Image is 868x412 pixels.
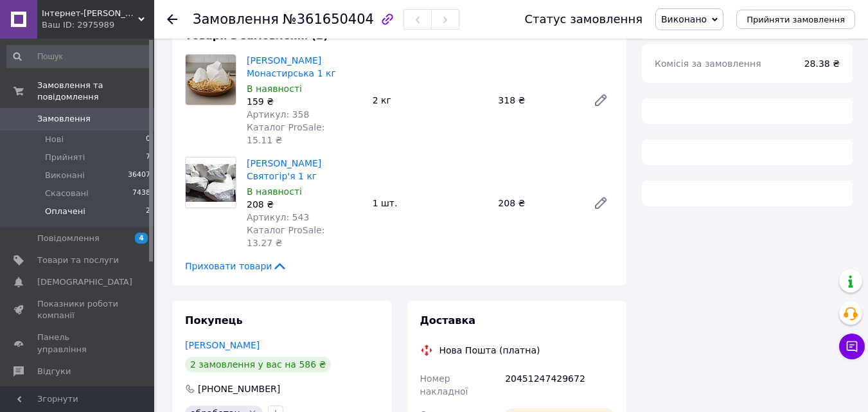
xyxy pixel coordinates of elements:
span: Інтернет-Магазин Хамеліон [42,8,138,19]
div: 2 кг [368,91,493,109]
span: Нові [45,134,64,145]
div: 208 ₴ [493,194,583,212]
span: Номер накладної [420,373,468,397]
span: Комісія за замовлення [655,58,761,69]
a: [PERSON_NAME] Святогір'я 1 кг [247,158,321,181]
img: Крейда харчова Монастирська 1 кг [186,55,236,105]
span: Показники роботи компанії [37,298,119,321]
span: Оплачені [45,206,85,217]
a: Редагувати [588,87,614,113]
span: Замовлення [193,12,279,27]
a: [PERSON_NAME] Монастирська 1 кг [247,55,336,78]
div: 159 ₴ [247,95,362,108]
button: Прийняти замовлення [736,10,855,29]
span: Артикул: 543 [247,212,309,222]
span: Повідомлення [37,233,100,244]
span: Прийняти замовлення [747,15,845,24]
span: №361650404 [283,12,374,27]
span: 36407 [128,170,150,181]
div: 1 шт. [368,194,493,212]
span: Каталог ProSale: 13.27 ₴ [247,225,324,248]
span: 4 [135,233,148,244]
span: Виконані [45,170,85,181]
span: 2 [146,206,150,217]
span: Замовлення та повідомлення [37,80,154,103]
div: Повернутися назад [167,13,177,26]
span: Виконано [661,14,707,24]
span: Доставка [420,314,476,327]
span: Приховати товари [185,260,287,273]
div: [PHONE_NUMBER] [197,382,281,395]
span: Скасовані [45,188,89,199]
span: 7438 [132,188,150,199]
span: Товари та послуги [37,255,119,266]
span: Замовлення [37,113,91,125]
span: Покупець [185,314,243,327]
a: Редагувати [588,190,614,216]
span: 7 [146,152,150,163]
span: [DEMOGRAPHIC_DATA] [37,276,132,288]
span: 0 [146,134,150,145]
div: Статус замовлення [524,13,642,26]
span: В наявності [247,84,302,94]
div: 318 ₴ [493,91,583,109]
button: Чат з покупцем [839,334,865,359]
img: Крейда харчова Святогір'я 1 кг [186,164,236,202]
div: Нова Пошта (платна) [436,344,544,357]
span: Панель управління [37,332,119,355]
span: Прийняті [45,152,85,163]
span: Каталог ProSale: 15.11 ₴ [247,122,324,145]
span: 28.38 ₴ [804,58,840,69]
span: Артикул: 358 [247,109,309,120]
a: [PERSON_NAME] [185,340,260,350]
div: Ваш ID: 2975989 [42,19,154,31]
span: В наявності [247,186,302,197]
div: 20451247429672 [502,367,616,403]
div: 208 ₴ [247,198,362,211]
span: Відгуки [37,366,71,377]
input: Пошук [6,45,152,68]
div: 2 замовлення у вас на 586 ₴ [185,357,331,372]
